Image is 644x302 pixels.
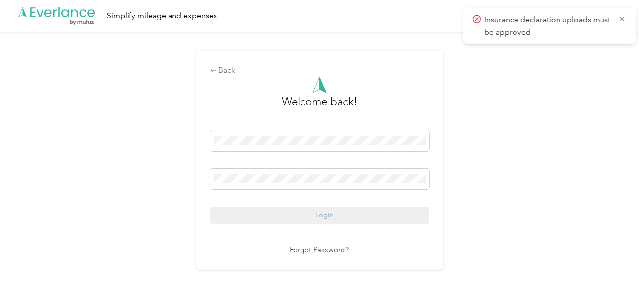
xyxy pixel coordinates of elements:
p: Insurance declaration uploads must be approved [484,14,611,38]
iframe: Everlance-gr Chat Button Frame [589,247,644,302]
h3: greeting [282,93,357,120]
div: Back [210,65,429,77]
div: Simplify mileage and expenses [107,10,217,22]
a: Forgot Password? [290,245,349,256]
